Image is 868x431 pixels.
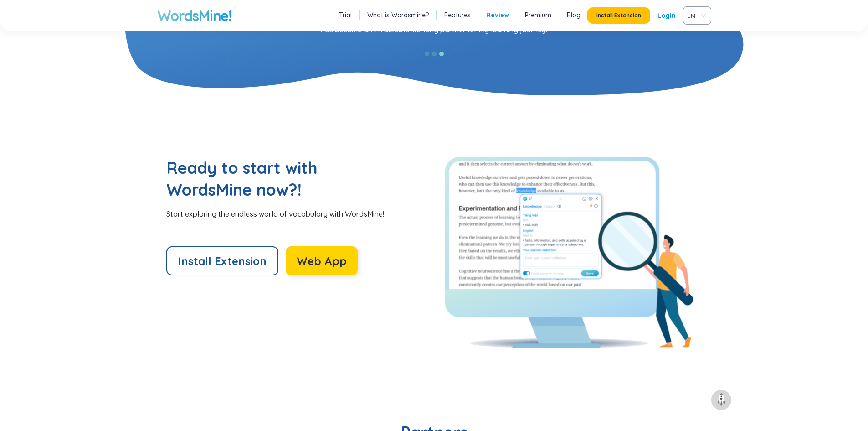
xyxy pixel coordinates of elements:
a: Blog [567,10,580,20]
span: Install Extension [596,12,641,19]
span: Install Extension [178,254,267,268]
img: to top [714,393,729,407]
a: What is Wordsmine? [367,10,429,20]
a: Premium [525,10,551,20]
button: 2 [432,52,437,56]
div: Start exploring the endless world of vocabulary with WordsMine! [166,209,434,219]
span: VIE [687,9,704,22]
a: WordsMine! [157,6,231,25]
button: 3 [439,52,444,56]
a: Trial [339,10,352,20]
a: Review [486,10,509,20]
button: Install Extension [587,7,650,24]
h2: Ready to start with WordsMine now?! [166,157,362,201]
a: Features [444,10,471,20]
button: Install Extension [166,246,278,275]
button: Web App [286,246,358,275]
span: Web App [297,254,347,268]
a: Login [657,7,676,24]
button: 1 [425,52,429,56]
img: Explore WordsMine! [445,157,694,348]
